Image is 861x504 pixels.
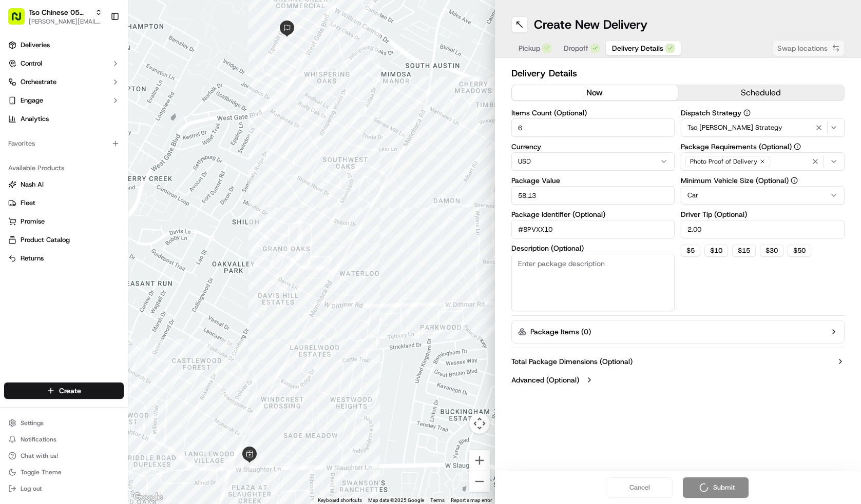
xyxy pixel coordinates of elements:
span: Map data ©2025 Google [368,497,424,503]
img: Nash [10,10,31,31]
a: Deliveries [4,37,124,53]
span: Product Catalog [21,235,70,245]
a: Returns [8,254,120,263]
div: 📗 [10,150,18,158]
button: Promise [4,213,124,230]
div: Start new chat [35,98,168,108]
h2: Delivery Details [511,66,845,80]
a: Powered byPylon [72,173,124,182]
span: Returns [21,254,44,263]
label: Package Requirements (Optional) [681,143,845,150]
button: Package Items (0) [511,320,845,344]
a: Product Catalog [8,235,120,245]
span: Orchestrate [21,77,56,87]
span: Settings [21,419,44,427]
button: Settings [4,416,124,430]
span: Toggle Theme [21,468,62,476]
span: Delivery Details [612,43,663,53]
label: Minimum Vehicle Size (Optional) [681,177,845,184]
button: Returns [4,250,124,267]
button: Photo Proof of Delivery [681,152,845,171]
a: Open this area in Google Maps (opens a new window) [131,491,165,504]
span: Control [21,59,42,68]
span: Dropoff [564,43,588,53]
span: Deliveries [21,41,50,50]
button: Fleet [4,195,124,211]
a: Analytics [4,111,124,127]
p: Welcome 👋 [10,41,187,57]
button: Advanced (Optional) [511,375,845,385]
button: Control [4,55,124,72]
button: Tso Chinese 05 [PERSON_NAME] [29,7,91,17]
span: Photo Proof of Delivery [690,157,757,166]
button: Minimum Vehicle Size (Optional) [791,177,798,184]
span: Chat with us! [21,452,58,460]
span: API Documentation [97,149,165,159]
button: Package Requirements (Optional) [794,143,801,150]
span: Promise [21,217,45,226]
button: $50 [788,245,811,257]
img: 1736555255976-a54dd68f-1ca7-489b-9aae-adbdc363a1c4 [10,98,29,116]
button: Total Package Dimensions (Optional) [511,356,845,367]
span: Tso [PERSON_NAME] Strategy [687,123,782,132]
a: Fleet [8,198,120,208]
button: Product Catalog [4,232,124,248]
a: Terms (opens in new tab) [430,497,445,503]
button: Tso [PERSON_NAME] Strategy [681,118,845,137]
div: Favorites [4,135,124,152]
button: now [512,85,678,100]
span: Pickup [519,43,540,53]
button: Create [4,382,124,399]
button: Engage [4,92,124,109]
span: Engage [21,96,43,105]
img: Google [131,491,165,504]
span: Knowledge Base [21,149,79,159]
span: Analytics [21,114,49,124]
input: Enter package value [511,186,675,205]
a: Promise [8,217,120,226]
label: Items Count (Optional) [511,109,675,116]
span: Create [59,386,81,396]
a: 📗Knowledge Base [6,145,83,163]
label: Dispatch Strategy [681,109,845,116]
button: $30 [760,245,783,257]
button: $10 [704,245,728,257]
input: Enter number of items [511,118,675,137]
label: Advanced (Optional) [511,375,579,385]
button: Orchestrate [4,74,124,90]
a: 💻API Documentation [83,145,169,163]
button: Keyboard shortcuts [318,497,362,504]
button: Notifications [4,432,124,447]
span: Notifications [21,435,56,443]
button: Zoom out [469,471,490,492]
div: 💻 [87,150,95,158]
input: Got a question? Start typing here... [27,66,185,77]
button: Start new chat [175,101,187,113]
label: Package Items ( 0 ) [530,327,591,337]
button: Map camera controls [469,413,490,434]
input: Enter driver tip amount [681,220,845,238]
button: [PERSON_NAME][EMAIL_ADDRESS][DOMAIN_NAME] [29,17,102,26]
a: Report a map error [451,497,492,503]
button: Log out [4,481,124,496]
h1: Create New Delivery [534,16,647,33]
label: Currency [511,143,675,150]
label: Driver Tip (Optional) [681,211,845,218]
span: Fleet [21,198,35,208]
a: Nash AI [8,180,120,189]
input: Enter package identifier [511,220,675,238]
label: Package Value [511,177,675,184]
button: Toggle Theme [4,465,124,479]
div: Available Products [4,160,124,176]
label: Package Identifier (Optional) [511,211,675,218]
button: Nash AI [4,176,124,193]
label: Total Package Dimensions (Optional) [511,356,633,367]
button: $15 [732,245,756,257]
button: Zoom in [469,450,490,471]
button: Tso Chinese 05 [PERSON_NAME][PERSON_NAME][EMAIL_ADDRESS][DOMAIN_NAME] [4,4,106,29]
button: $5 [681,245,700,257]
label: Description (Optional) [511,245,675,252]
button: Chat with us! [4,449,124,463]
button: Dispatch Strategy [743,109,751,116]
